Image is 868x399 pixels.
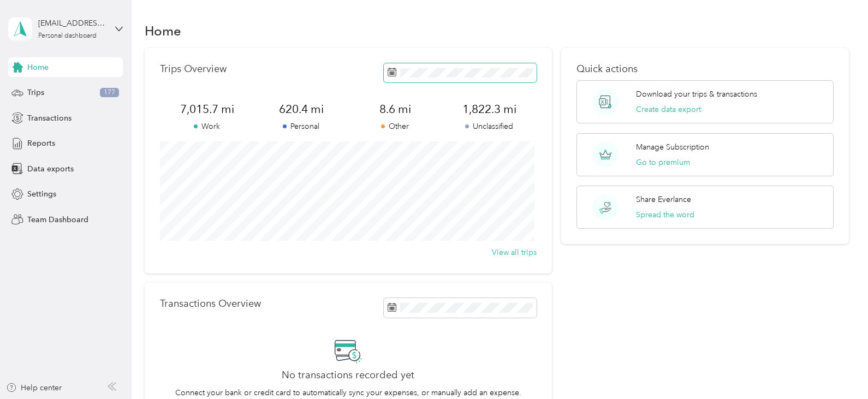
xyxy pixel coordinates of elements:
[442,102,536,117] span: 1,822.3 mi
[160,298,261,309] p: Transactions Overview
[636,141,709,153] p: Manage Subscription
[145,25,181,37] h1: Home
[282,370,414,381] h2: No transactions recorded yet
[27,188,56,200] span: Settings
[807,338,868,399] iframe: Everlance-gr Chat Button Frame
[576,63,834,75] p: Quick actions
[6,382,62,394] button: Help center
[492,247,537,258] button: View all trips
[27,87,44,98] span: Trips
[636,209,694,221] button: Spread the word
[27,163,74,175] span: Data exports
[442,121,536,132] p: Unclassified
[160,102,254,117] span: 7,015.7 mi
[38,17,106,29] div: [EMAIL_ADDRESS][DOMAIN_NAME]
[636,194,691,205] p: Share Everlance
[27,62,49,73] span: Home
[254,102,348,117] span: 620.4 mi
[636,88,757,100] p: Download your trips & transactions
[348,121,442,132] p: Other
[175,387,521,398] p: Connect your bank or credit card to automatically sync your expenses, or manually add an expense.
[636,157,690,168] button: Go to premium
[636,104,701,115] button: Create data export
[160,63,227,75] p: Trips Overview
[160,121,254,132] p: Work
[27,112,72,124] span: Transactions
[27,214,88,225] span: Team Dashboard
[254,121,348,132] p: Personal
[100,88,119,98] span: 177
[348,102,442,117] span: 8.6 mi
[27,138,55,149] span: Reports
[38,33,97,39] div: Personal dashboard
